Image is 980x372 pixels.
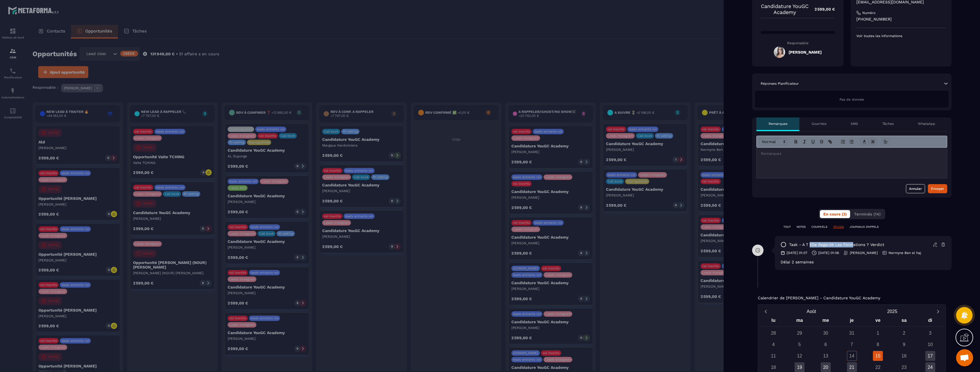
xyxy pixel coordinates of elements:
div: 31 [847,328,857,338]
p: [DATE] 01:07 [787,251,807,255]
div: lu [760,316,787,326]
div: 7 [847,340,857,349]
span: Terminés (14) [854,212,881,216]
div: 8 [873,340,883,349]
div: 3 [925,328,935,338]
p: [DATE] 01:06 [818,251,839,255]
button: En cours (3) [820,210,850,218]
div: 28 [768,328,778,338]
div: je [839,316,865,326]
span: Pas de donnée [840,97,864,101]
div: me [812,316,839,326]
h5: [PERSON_NAME] [789,50,822,54]
button: Open years overlay [852,306,933,316]
div: 4 [768,340,778,349]
p: [PERSON_NAME] [850,251,878,255]
div: 30 [821,328,831,338]
p: Réponses Planificateur [761,81,799,86]
div: ve [865,316,891,326]
div: 15 [873,351,883,361]
p: TOUT [783,225,791,229]
button: Next month [933,308,943,315]
p: Calendrier de [PERSON_NAME] - Candidature YouGC Academy [758,296,880,300]
div: 13 [821,351,831,361]
a: Ouvrir le chat [956,349,973,366]
span: En cours (3) [823,212,847,216]
div: ma [787,316,813,326]
p: COURRIELS [811,225,827,229]
div: 11 [768,351,778,361]
div: 14 [847,351,857,361]
div: sa [891,316,917,326]
p: Remarques [769,121,787,126]
button: Terminés (14) [851,210,884,218]
p: Responsable [761,41,835,45]
div: 1 [873,328,883,338]
div: 29 [795,328,805,338]
p: SMS [851,121,858,126]
div: 6 [821,340,831,349]
p: Nermyne Ben el haj [889,251,921,255]
div: 16 [899,351,909,361]
p: task - A t elle regardé les formations ? Verdict [789,242,884,247]
div: di [917,316,943,326]
button: Envoyer [928,184,947,193]
div: 5 [795,340,805,349]
p: WhatsApp [918,121,935,126]
div: Délai 2 semaines [781,260,946,264]
p: NOTES [797,225,806,229]
div: 2 [899,328,909,338]
button: Open months overlay [771,306,852,316]
p: Courriels [812,121,826,126]
p: Tâches [882,121,894,126]
div: Envoyer [931,186,944,192]
button: Annuler [906,184,925,193]
div: 10 [925,340,935,349]
div: 17 [925,351,935,361]
p: JOURNAUX D'APPELS [850,225,879,229]
div: 12 [795,351,805,361]
div: 9 [899,340,909,349]
p: TÂCHES [833,225,844,229]
button: Previous month [760,308,771,315]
